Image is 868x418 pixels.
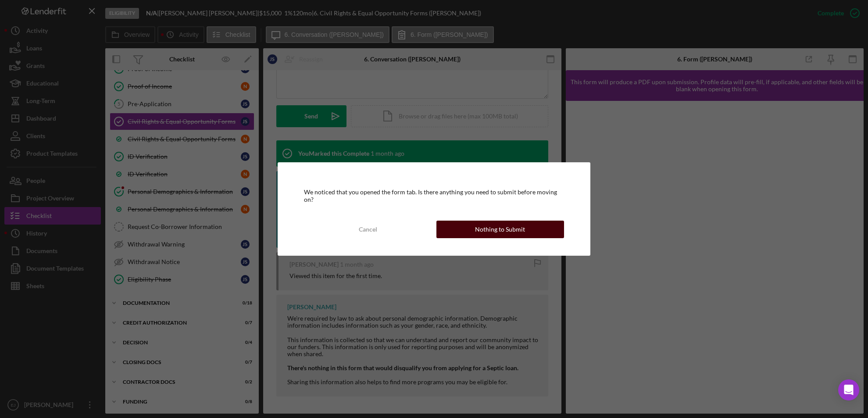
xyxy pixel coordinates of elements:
button: Nothing to Submit [436,221,564,238]
div: We noticed that you opened the form tab. Is there anything you need to submit before moving on? [304,189,564,203]
div: Open Intercom Messenger [838,379,859,400]
div: Nothing to Submit [475,221,525,238]
div: Cancel [359,221,377,238]
button: Cancel [304,221,432,238]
